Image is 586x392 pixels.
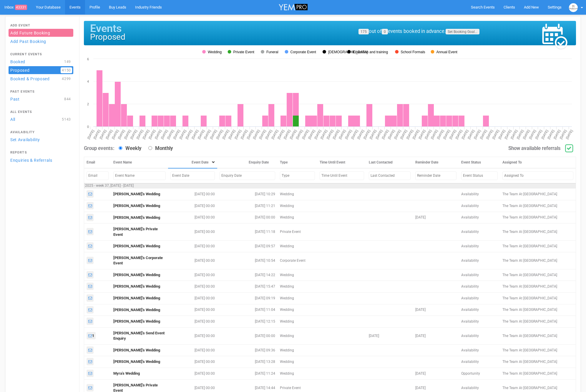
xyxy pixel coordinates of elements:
td: Wedding [278,304,317,316]
td: Corporate Event [278,252,317,269]
td: [DATE] 00:00 [168,316,217,328]
tspan: [DATE] [130,129,138,140]
a: Past844 [9,95,73,103]
tspan: [DATE] [172,129,181,140]
tspan: [DATE] [142,129,150,140]
td: Wedding [278,241,317,252]
td: [DATE] [413,212,459,223]
h4: Availability [10,131,72,134]
a: [PERSON_NAME]'s Private Event [113,227,158,237]
tspan: [DATE] [252,129,260,140]
td: The Team At [GEOGRAPHIC_DATA] [500,281,576,293]
tspan: [DATE] [485,129,494,140]
a: [PERSON_NAME]'s Corporate Event [113,256,163,266]
tspan: Annual Event [436,50,458,54]
tspan: [DATE] [498,129,506,140]
tspan: [DATE] [516,129,524,140]
input: Filter by Event Status [461,171,498,180]
tspan: [DATE] [344,129,353,140]
a: [PERSON_NAME]'s Wedding [113,308,160,312]
a: Add Future Booking [9,29,73,37]
tspan: [DATE] [381,129,389,140]
tspan: [DATE] [369,129,377,140]
tspan: [DATE] [399,129,408,140]
a: [PERSON_NAME]'s Send Event Enquiry [113,331,165,341]
img: BGLogo.jpg [569,3,578,12]
tspan: [DATE] [105,129,113,140]
strong: Group events: [84,145,114,151]
h1: Proposed [90,33,306,42]
td: [DATE] 00:00 [168,269,217,281]
td: [DATE] 00:00 [168,281,217,293]
td: The Team At [GEOGRAPHIC_DATA] [500,293,576,304]
a: 0 [382,29,388,34]
td: Wedding [278,368,317,379]
input: Filter by Enquiry Date [220,171,275,180]
td: [DATE] 14:22 [217,269,278,281]
tspan: [DATE] [534,129,543,140]
a: Proposed4150 [9,66,73,74]
td: [DATE] 09:36 [217,344,278,356]
tspan: [DATE] [418,129,426,140]
a: [PERSON_NAME]'s Wedding [113,319,160,323]
tspan: [DATE] [449,129,457,140]
td: Availability [459,293,500,304]
tspan: [DATE] [271,129,279,140]
td: [DATE] 11:18 [217,223,278,241]
h4: Past Events [10,90,72,94]
tspan: [DATE] [123,129,132,140]
input: Filter by Type [280,171,315,180]
a: 1 [87,332,96,339]
td: Wedding [278,212,317,223]
img: events_calendar-47d57c581de8ae7e0d62452d7a588d7d83c6c9437aa29a14e0e0b6a065d91899.png [541,23,568,49]
tspan: [DATE] [351,129,359,140]
td: The Team At [GEOGRAPHIC_DATA] [500,269,576,281]
tspan: [DATE] [375,129,383,140]
tspan: [DEMOGRAPHIC_DATA] [328,50,368,54]
td: Availability [459,316,500,328]
td: [DATE] 00:00 [168,252,217,269]
tspan: 6 [87,57,89,61]
td: The Team At [GEOGRAPHIC_DATA] [500,189,576,200]
td: Wedding [278,327,317,344]
tspan: Corporate Event [290,50,316,54]
td: [DATE] 09:19 [217,293,278,304]
td: [DATE] 12:15 [217,316,278,328]
h4: Add Event [10,24,72,27]
th: Event Status [459,157,500,168]
a: Booked149 [9,58,73,66]
td: Availability [459,189,500,200]
tspan: [DATE] [215,129,224,140]
tspan: [DATE] [510,129,518,140]
tspan: [DATE] [314,129,322,140]
label: Weekly [116,145,141,152]
a: Add Past Booking [9,37,73,45]
tspan: [DATE] [93,129,101,140]
tspan: Funeral [266,50,278,54]
td: [DATE] 00:00 [168,304,217,316]
input: Filter by Event Date [170,171,215,180]
a: Enquiries & Referrals [9,156,73,164]
td: [DATE] 00:00 [168,356,217,368]
td: [DATE] 10:54 [217,252,278,269]
td: Wedding [278,269,317,281]
tspan: [DATE] [111,129,119,140]
td: The Team At [GEOGRAPHIC_DATA] [500,241,576,252]
tspan: [DATE] [356,129,365,140]
tspan: [DATE] [209,129,218,140]
tspan: [DATE] [565,129,573,140]
label: Monthly [145,145,173,152]
tspan: [DATE] [541,129,549,140]
td: [DATE] 11:21 [217,200,278,212]
span: 5143 [61,116,72,122]
td: [DATE] 00:00 [168,368,217,379]
td: [DATE] [366,327,413,344]
tspan: [DATE] [234,129,242,140]
td: [DATE] 13:28 [217,356,278,368]
td: Availability [459,356,500,368]
input: Filter by Last Contacted [369,171,411,180]
tspan: [DATE] [166,129,175,140]
tspan: [DATE] [148,129,156,140]
td: [DATE] 00:00 [168,327,217,344]
a: 175 [358,29,369,34]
